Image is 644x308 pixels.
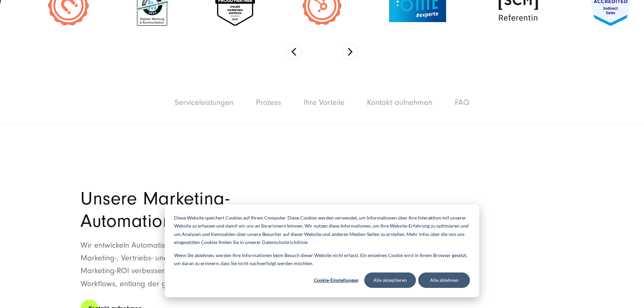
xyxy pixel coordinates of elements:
[304,98,344,107] a: Ihre Vorteile
[174,214,470,247] p: Diese Website speichert Cookies auf Ihrem Computer. Diese Cookies werden verwendet, um Informatio...
[80,187,322,232] h2: Unsere Marketing-Automation-Services
[174,251,470,268] p: Wenn Sie ablehnen, werden Ihre Informationen beim Besuch dieser Website nicht erfasst. Ein einzel...
[418,272,470,288] button: Alle ablehnen
[175,98,233,107] a: Serviceleistungen
[310,272,362,288] button: Cookie-Einstellungen
[364,272,416,288] button: Alle akzeptieren
[455,98,469,107] a: FAQ
[256,98,281,107] a: Prozess
[342,44,358,60] button: Next
[286,44,302,60] button: Previous
[80,239,322,291] p: Wir entwickeln Automatisierungs- und Kampagnenstrategien, die Ihre Marketing-, Vertriebs- und Ser...
[367,98,432,107] a: Kontakt aufnehmen
[165,204,479,297] div: Cookie banner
